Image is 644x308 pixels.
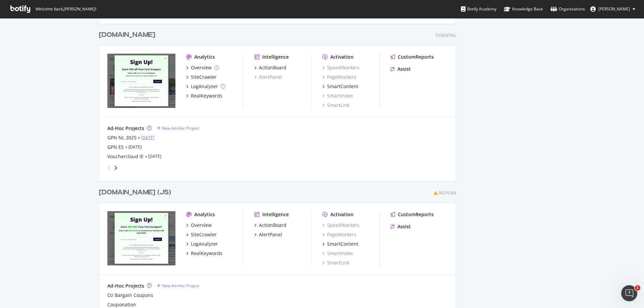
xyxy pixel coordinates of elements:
[191,222,212,229] div: Overview
[107,54,175,108] img: groupon.ie
[635,285,640,291] span: 1
[113,165,118,171] div: angle-right
[148,153,161,159] a: [DATE]
[191,241,218,247] div: LogAnalyzer
[194,54,215,60] div: Analytics
[254,222,286,229] a: ActionBoard
[598,6,630,12] span: Venkata Narendra Pulipati
[99,188,171,197] div: [DOMAIN_NAME] (JS)
[191,93,222,99] div: RealKeywords
[390,54,434,60] a: CustomReports
[99,188,174,197] a: [DOMAIN_NAME] (JS)
[107,211,175,265] img: groupon.au
[186,250,222,257] a: RealKeywords
[141,135,154,140] a: [DATE]
[398,54,434,60] div: CustomReports
[157,125,199,131] a: New Ad-Hoc Project
[186,74,217,80] a: SiteCrawler
[186,93,222,99] a: RealKeywords
[186,231,217,238] a: SiteCrawler
[397,223,411,230] div: Assist
[191,250,222,257] div: RealKeywords
[322,74,356,80] a: PageWorkers
[259,222,286,229] div: ActionBoard
[107,283,144,289] div: Ad-Hoc Projects
[397,66,411,72] div: Assist
[186,83,225,90] a: LogAnalyzer
[35,6,96,12] span: Welcome back, [PERSON_NAME] !
[191,231,217,238] div: SiteCrawler
[162,125,199,131] div: New Ad-Hoc Project
[322,102,350,109] a: SmartLink
[107,153,144,160] a: Vouchercloud IE
[585,4,641,14] button: [PERSON_NAME]
[191,83,218,90] div: LogAnalyzer
[107,301,136,308] a: Couponation
[186,64,219,71] a: Overview
[107,125,144,132] div: Ad-Hoc Projects
[105,163,113,173] div: angle-left
[322,93,353,99] a: SmartIndex
[322,241,358,247] a: SmartContent
[259,64,286,71] div: ActionBoard
[436,33,456,38] div: Essential
[330,211,354,218] div: Activation
[107,292,153,299] a: Oz Bargain Coupons
[504,6,543,12] div: Knowledge Base
[550,6,585,12] div: Organizations
[327,83,358,90] div: SmartContent
[322,222,360,229] a: SpeedWorkers
[390,66,411,72] a: Assist
[254,64,286,71] a: ActionBoard
[254,74,282,80] a: AlertPanel
[322,83,358,90] a: SmartContent
[99,30,158,40] a: [DOMAIN_NAME]
[262,54,289,60] div: Intelligence
[330,54,354,60] div: Activation
[322,64,360,71] a: SpeedWorkers
[322,250,353,257] a: SmartIndex
[621,285,637,301] iframe: Intercom live chat
[461,6,496,12] div: Botify Academy
[191,64,212,71] div: Overview
[194,211,215,218] div: Analytics
[157,283,199,289] a: New Ad-Hoc Project
[390,223,411,230] a: Assist
[262,211,289,218] div: Intelligence
[107,134,137,141] a: GPN NL 2025
[322,231,356,238] a: PageWorkers
[398,211,434,218] div: CustomReports
[322,259,350,266] a: SmartLink
[439,190,456,196] div: No Plan
[107,144,124,150] a: GPN ES
[191,74,217,80] div: SiteCrawler
[186,241,218,247] a: LogAnalyzer
[390,211,434,218] a: CustomReports
[327,241,358,247] div: SmartContent
[259,231,282,238] div: AlertPanel
[254,231,282,238] a: AlertPanel
[186,222,212,229] a: Overview
[128,144,142,150] a: [DATE]
[162,283,199,289] div: New Ad-Hoc Project
[99,30,155,40] div: [DOMAIN_NAME]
